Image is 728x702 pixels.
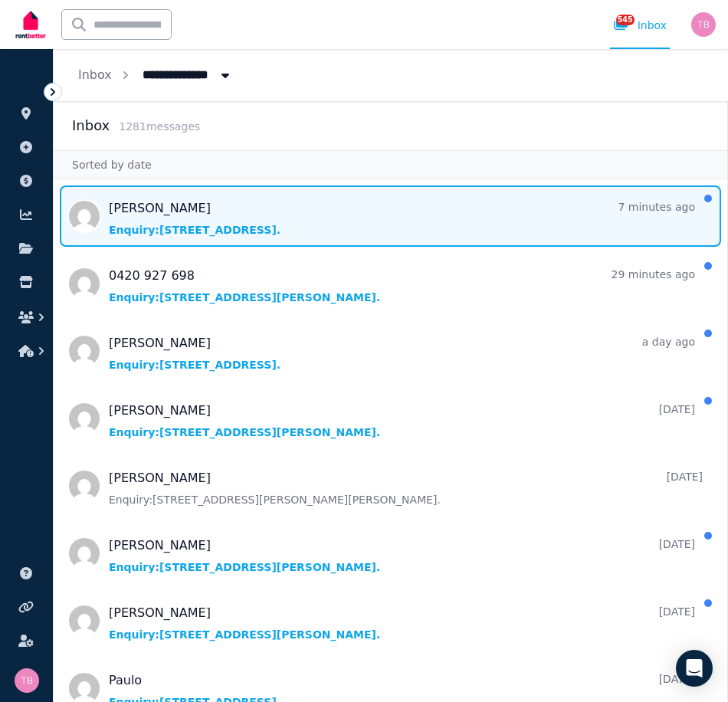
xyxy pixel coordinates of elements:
img: Tracy Barrett [691,12,716,37]
a: [PERSON_NAME][DATE]Enquiry:[STREET_ADDRESS][PERSON_NAME]. [109,604,695,642]
div: Open Intercom Messenger [676,650,713,687]
a: [PERSON_NAME]7 minutes agoEnquiry:[STREET_ADDRESS]. [109,199,695,238]
div: Sorted by date [54,150,727,179]
nav: Breadcrumb [54,49,257,101]
a: [PERSON_NAME][DATE]Enquiry:[STREET_ADDRESS][PERSON_NAME]. [109,402,695,440]
h2: Inbox [72,115,110,136]
a: 0420 927 69829 minutes agoEnquiry:[STREET_ADDRESS][PERSON_NAME]. [109,267,695,305]
a: [PERSON_NAME][DATE]Enquiry:[STREET_ADDRESS][PERSON_NAME][PERSON_NAME]. [109,469,703,507]
img: RentBetter [12,5,49,44]
div: Inbox [613,18,667,33]
img: Tracy Barrett [15,668,39,693]
span: 545 [616,15,635,25]
a: Inbox [78,67,112,82]
nav: Message list [54,179,727,702]
a: [PERSON_NAME]a day agoEnquiry:[STREET_ADDRESS]. [109,334,695,372]
a: [PERSON_NAME][DATE]Enquiry:[STREET_ADDRESS][PERSON_NAME]. [109,536,695,575]
span: 1281 message s [119,120,200,133]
